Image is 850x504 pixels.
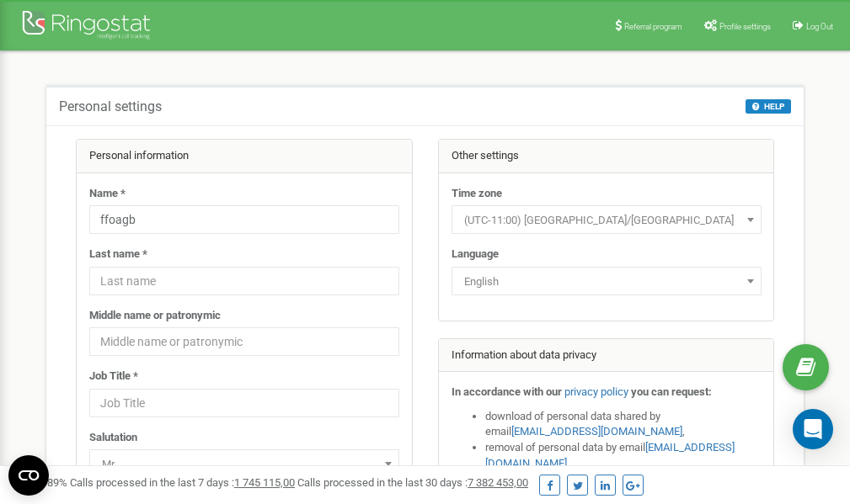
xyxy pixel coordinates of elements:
[234,476,295,489] u: 1 745 115,00
[793,409,833,449] div: Open Intercom Messenger
[457,209,756,232] span: (UTC-11:00) Pacific/Midway
[77,140,412,173] div: Personal information
[297,476,528,489] span: Calls processed in the last 30 days :
[485,409,762,440] li: download of personal data shared by email ,
[452,247,499,263] label: Language
[452,385,562,398] strong: In accordance with our
[95,453,393,476] span: Mr.
[439,339,774,373] div: Information about data privacy
[70,476,295,489] span: Calls processed in the last 7 days :
[59,99,162,114] h5: Personal settings
[746,99,791,114] button: HELP
[485,440,762,471] li: removal of personal data by email ,
[89,449,399,478] span: Mr.
[439,140,774,173] div: Other settings
[452,205,762,234] span: (UTC-11:00) Pacific/Midway
[89,369,138,385] label: Job Title *
[452,186,502,202] label: Time zone
[719,22,771,31] span: Profile settings
[89,327,399,356] input: Middle name or patronymic
[806,22,833,31] span: Log Out
[89,186,126,202] label: Name *
[8,455,49,496] button: Open CMP widget
[468,476,528,489] u: 7 382 453,00
[624,22,682,31] span: Referral program
[89,308,221,324] label: Middle name or patronymic
[89,430,137,446] label: Salutation
[89,267,399,295] input: Last name
[631,385,712,398] strong: you can request:
[511,425,682,438] a: [EMAIL_ADDRESS][DOMAIN_NAME]
[89,247,147,263] label: Last name *
[89,205,399,234] input: Name
[457,270,756,294] span: English
[564,385,628,398] a: privacy policy
[452,267,762,295] span: English
[89,389,399,417] input: Job Title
